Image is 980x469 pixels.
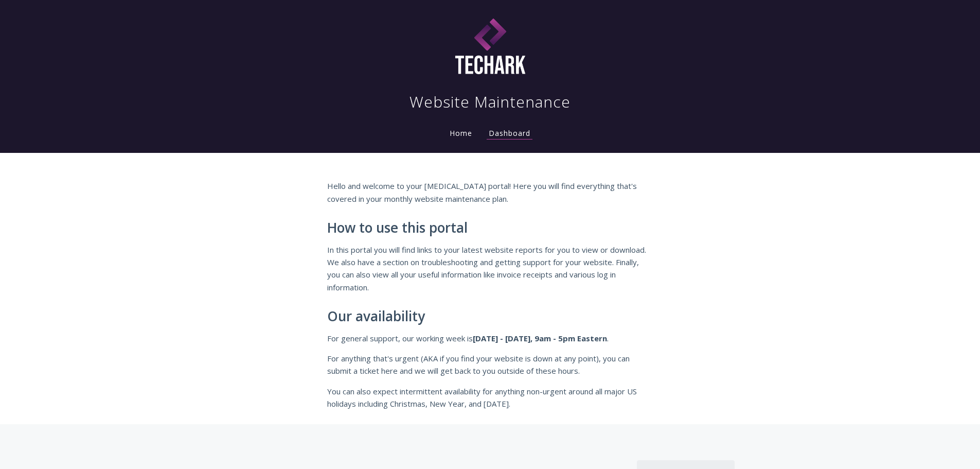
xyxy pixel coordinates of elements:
[327,244,653,294] p: In this portal you will find links to your latest website reports for you to view or download. We...
[473,333,607,343] strong: [DATE] - [DATE], 9am - 5pm Eastern
[327,332,653,344] p: For general support, our working week is .
[327,352,653,377] p: For anything that's urgent (AKA if you find your website is down at any point), you can submit a ...
[327,309,653,324] h2: Our availability
[448,128,474,138] a: Home
[327,385,653,410] p: You can also expect intermittent availability for anything non-urgent around all major US holiday...
[327,220,653,236] h2: How to use this portal
[409,92,571,112] h1: Website Maintenance
[327,180,653,205] p: Hello and welcome to your [MEDICAL_DATA] portal! Here you will find everything that's covered in ...
[487,128,532,140] a: Dashboard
